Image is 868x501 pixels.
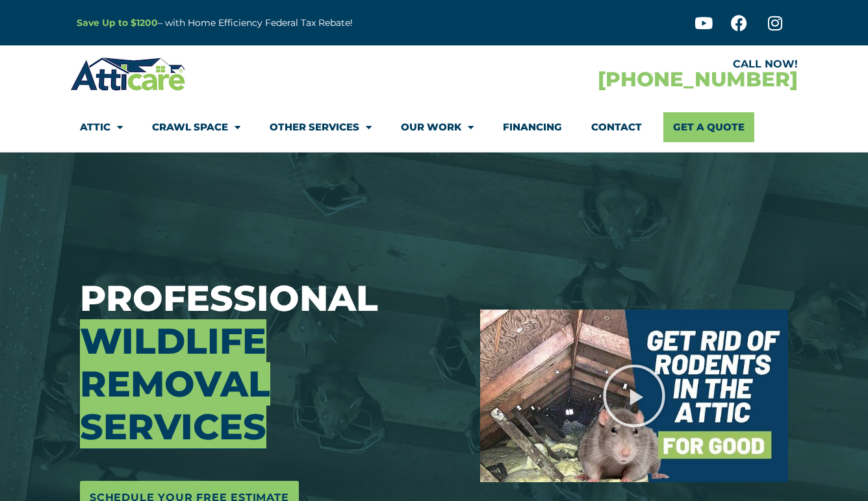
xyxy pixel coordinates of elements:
[80,319,270,448] span: Wildlife Removal Services
[80,277,461,448] h3: Professional
[80,112,788,142] nav: Menu
[434,59,798,69] div: CALL NOW!
[80,112,123,142] a: Attic
[503,112,562,142] a: Financing
[663,112,754,142] a: Get A Quote
[401,112,474,142] a: Our Work
[270,112,372,142] a: Other Services
[77,17,158,29] a: Save Up to $1200
[591,112,642,142] a: Contact
[77,16,498,31] p: – with Home Efficiency Federal Tax Rebate!
[152,112,240,142] a: Crawl Space
[602,363,667,428] div: Play Video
